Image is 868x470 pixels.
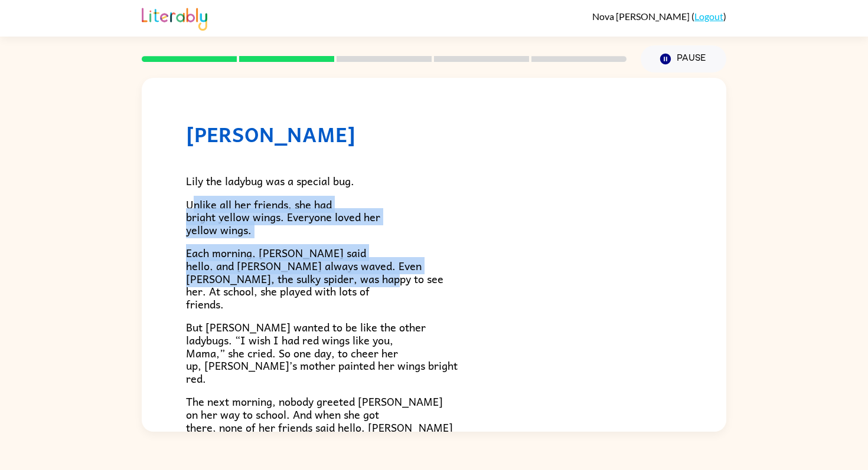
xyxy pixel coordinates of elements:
[641,45,726,73] button: Pause
[592,11,691,22] span: Nova [PERSON_NAME]
[186,172,354,189] span: Lily the ladybug was a special bug.
[186,122,682,146] h1: [PERSON_NAME]
[142,5,207,31] img: Literably
[592,11,726,22] div: ( )
[186,318,458,386] span: But [PERSON_NAME] wanted to be like the other ladybugs. “I wish I had red wings like you, Mama,” ...
[694,11,723,22] a: Logout
[186,196,380,238] span: Unlike all her friends, she had bright yellow wings. Everyone loved her yellow wings.
[186,244,443,312] span: Each morning, [PERSON_NAME] said hello, and [PERSON_NAME] always waved. Even [PERSON_NAME], the s...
